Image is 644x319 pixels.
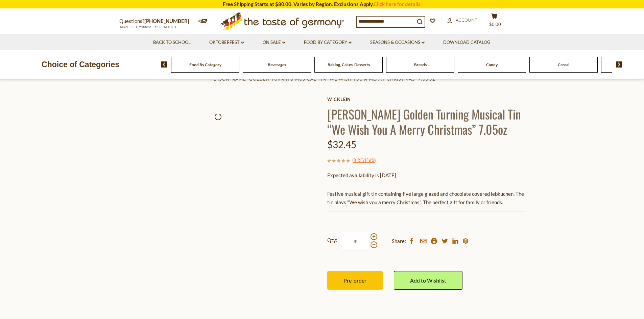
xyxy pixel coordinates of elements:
[486,62,498,67] a: Candy
[352,157,376,163] span: ( )
[119,25,177,29] span: MON - FRI, 9:00AM - 5:00PM (EST)
[119,17,194,26] p: Questions?
[327,171,525,180] p: Expected availability is [DATE]
[354,157,374,164] a: 0 Reviews
[153,39,191,46] a: Back to School
[327,190,525,207] p: Festive musical gift tin containing five large glazed and chocolate covered lebkuchen. The tin pl...
[484,13,505,30] button: $0.00
[443,39,491,46] a: Download Catalog
[374,1,422,7] a: Click here for details.
[327,106,525,137] h1: [PERSON_NAME] Golden Turning Musical Tin “We Wish You A Merry Christmas” 7.05oz
[343,277,366,284] span: Pre-order
[616,61,622,68] img: next arrow
[456,17,477,23] span: Account
[370,39,425,46] a: Seasons & Occasions
[558,62,569,67] a: Cereal
[414,62,427,67] a: Breads
[327,271,383,290] button: Pre-order
[161,61,167,68] img: previous arrow
[263,39,285,46] a: On Sale
[144,18,189,24] a: [PHONE_NUMBER]
[209,76,435,82] a: [PERSON_NAME] Golden Turning Musical Tin “We Wish You A Merry Christmas” 7.05oz
[327,97,525,102] a: Wicklein
[189,62,221,67] a: Food By Category
[209,39,244,46] a: Oktoberfest
[327,139,356,150] span: $32.45
[328,62,370,67] a: Baking, Cakes, Desserts
[304,39,352,46] a: Food By Category
[392,237,406,245] span: Share:
[447,17,477,24] a: Account
[342,232,369,250] input: Qty:
[268,62,286,67] a: Beverages
[489,22,501,27] span: $0.00
[394,271,462,290] a: Add to Wishlist
[327,236,337,244] strong: Qty:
